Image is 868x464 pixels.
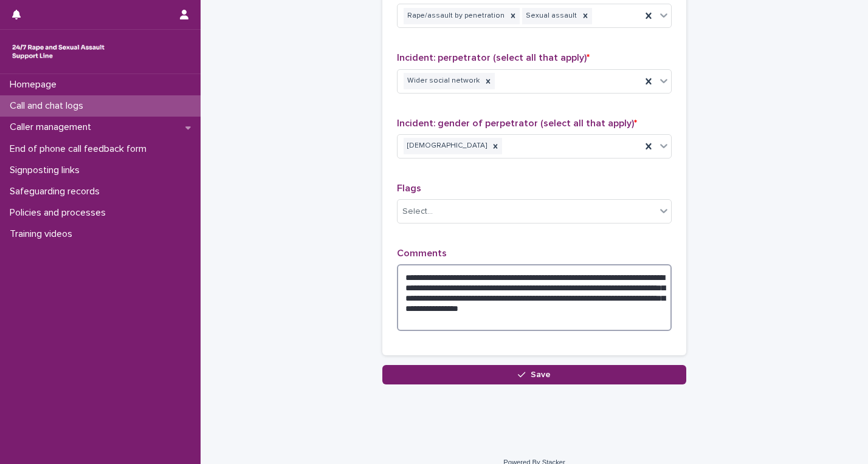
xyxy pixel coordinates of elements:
img: rhQMoQhaT3yELyF149Cw [10,39,107,64]
span: Save [531,370,551,379]
p: End of phone call feedback form [5,143,156,155]
span: Comments [397,248,447,258]
p: Policies and processes [5,207,115,219]
div: Select... [402,205,433,218]
p: Call and chat logs [5,100,93,112]
p: Caller management [5,121,101,133]
span: Incident: perpetrator (select all that apply) [397,53,590,63]
div: Rape/assault by penetration [404,8,506,24]
p: Homepage [5,79,66,90]
div: Wider social network [404,73,481,89]
button: Save [382,365,686,384]
div: Sexual assault [522,8,579,24]
span: Incident: gender of perpetrator (select all that apply) [397,118,637,128]
p: Signposting links [5,165,89,176]
p: Training videos [5,228,82,240]
div: [DEMOGRAPHIC_DATA] [404,138,489,154]
span: Flags [397,183,421,193]
p: Safeguarding records [5,186,109,197]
